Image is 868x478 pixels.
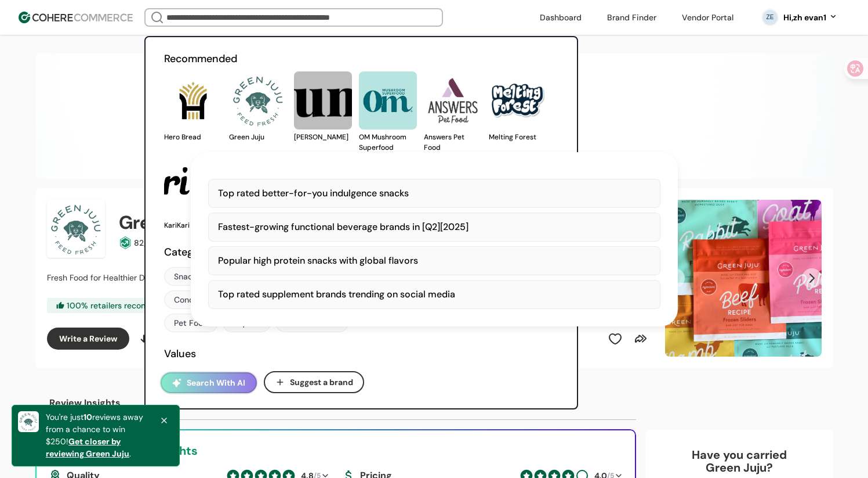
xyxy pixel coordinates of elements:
[135,387,233,419] button: About the Brand
[174,294,259,306] div: Condiments & Sauces
[273,290,339,309] a: Confections
[223,314,271,332] a: Liquors
[46,436,129,459] span: Get closer by reviewing Green Juju
[215,267,311,286] a: Alcoholic Beverages
[164,245,559,260] h2: Categories
[316,267,481,286] a: Canned Goods, Condiments & Sauces
[48,442,623,459] div: Retailer Review Insights
[467,290,512,309] a: Bakery
[275,314,348,332] a: Miscellaneous
[164,51,559,67] h2: Recommended
[657,461,822,474] p: Green Juju ?
[285,317,339,329] div: Miscellaneous
[354,294,452,306] div: Herbs & Functional Foods
[665,200,822,357] div: Carousel
[164,267,210,286] a: Snacks
[477,294,502,306] div: Bakery
[802,268,822,288] button: Next Slide
[761,9,779,26] svg: 0 percent
[35,387,135,419] button: Review Insights
[47,200,105,258] img: Brand Photo
[233,317,261,329] div: Liquors
[46,412,143,459] a: You're just10reviews away from a chance to win $250!Get closer by reviewing Green Juju.
[83,412,92,422] span: 10
[35,53,833,179] img: Brand cover image
[225,271,302,283] div: Alcoholic Beverages
[47,272,263,283] span: Fresh Food for Healthier Dogs. Add Some Life to the Bowl!
[139,328,257,350] a: Read Retailers Reviews
[665,200,822,357] img: Slide 0
[783,12,826,24] div: Hi, zh evan1
[164,290,268,309] a: Condiments & Sauces
[665,200,822,357] div: Slide 1
[164,314,218,332] a: Pet Food
[783,12,838,24] button: Hi,zh evan1
[174,317,208,329] div: Pet Food
[283,294,329,306] div: Confections
[134,238,144,248] span: 82
[47,298,188,313] div: 100 % retailers recommend it
[47,328,129,350] button: Write a Review
[344,290,462,309] a: Herbs & Functional Foods
[164,346,559,362] h2: Values
[657,448,822,474] div: Have you carried
[119,209,213,236] h2: Green Juju
[174,271,201,283] div: Snacks
[19,12,133,23] img: Cohere Logo
[161,372,257,393] button: Search With AI
[264,371,364,393] button: Suggest a brand
[326,271,471,283] div: Canned Goods, Condiments & Sauces
[665,268,685,288] button: Previous Slide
